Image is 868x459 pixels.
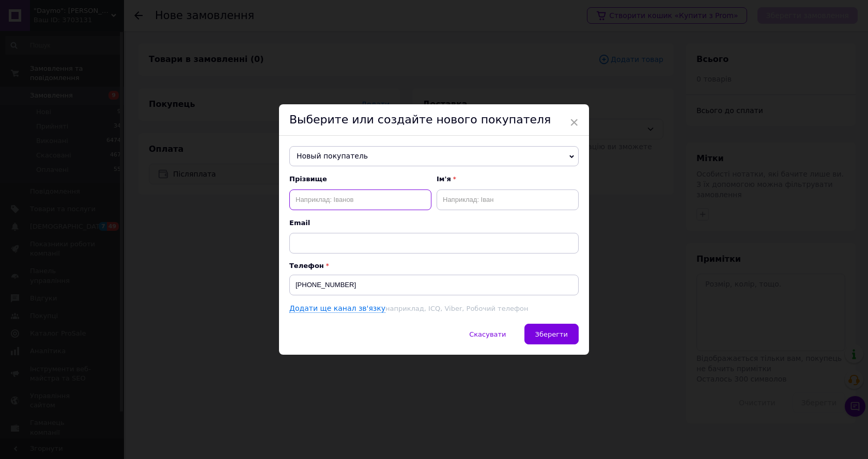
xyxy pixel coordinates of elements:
[289,189,431,210] input: Наприклад: Іванов
[437,175,579,184] span: Ім'я
[524,324,579,344] button: Зберегти
[289,275,579,295] input: +38 096 0000000
[458,324,517,344] button: Скасувати
[385,305,528,312] span: наприклад, ICQ, Viber, Робочий телефон
[469,330,506,338] span: Скасувати
[289,304,385,313] a: Додати ще канал зв'язку
[289,218,579,228] span: Email
[289,146,579,167] span: Новый покупатель
[437,189,579,210] input: Наприклад: Іван
[279,104,589,136] div: Выберите или создайте нового покупателя
[569,114,579,131] span: ×
[535,330,568,338] span: Зберегти
[289,175,431,184] span: Прізвище
[289,262,579,270] p: Телефон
